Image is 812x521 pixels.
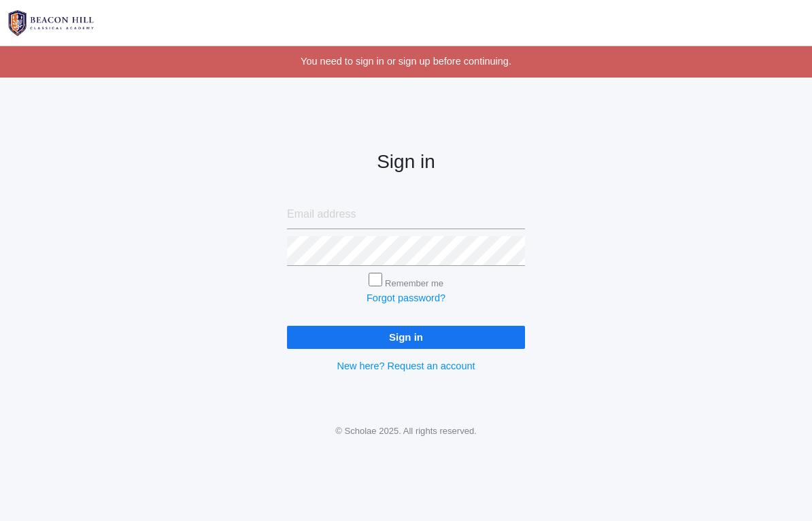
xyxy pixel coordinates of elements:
a: New here? Request an account [337,360,475,371]
h2: Sign in [287,152,525,173]
label: Remember me [385,278,443,288]
input: Email address [287,200,525,230]
a: Forgot password? [367,292,445,303]
input: Sign in [287,326,525,348]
